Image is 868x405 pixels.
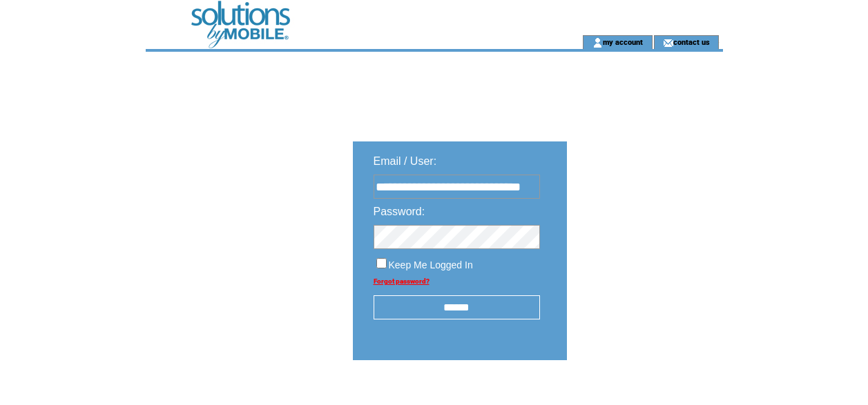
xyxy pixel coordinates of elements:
[374,155,437,167] span: Email / User:
[663,37,673,48] img: contact_us_icon.gif;jsessionid=B83B1F6211E6715B8A65567F9BECC07E
[603,37,643,46] a: my account
[389,259,473,270] span: Keep Me Logged In
[374,277,430,285] a: Forgot password?
[592,37,603,48] img: account_icon.gif;jsessionid=B83B1F6211E6715B8A65567F9BECC07E
[374,206,425,217] span: Password:
[673,37,710,46] a: contact us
